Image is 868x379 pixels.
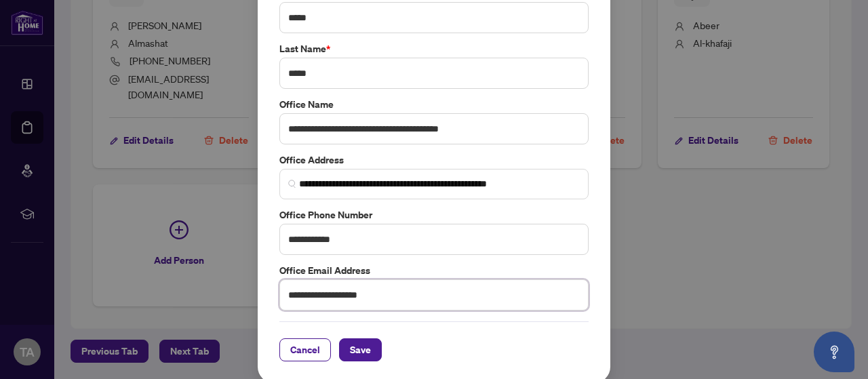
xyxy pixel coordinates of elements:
[288,180,296,188] img: search_icon
[279,263,589,278] label: Office Email Address
[279,97,589,112] label: Office Name
[350,339,371,361] span: Save
[279,338,331,361] button: Cancel
[339,338,382,361] button: Save
[279,41,589,56] label: Last Name
[290,339,320,361] span: Cancel
[279,207,589,222] label: Office Phone Number
[814,332,854,372] button: Open asap
[279,153,589,167] label: Office Address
